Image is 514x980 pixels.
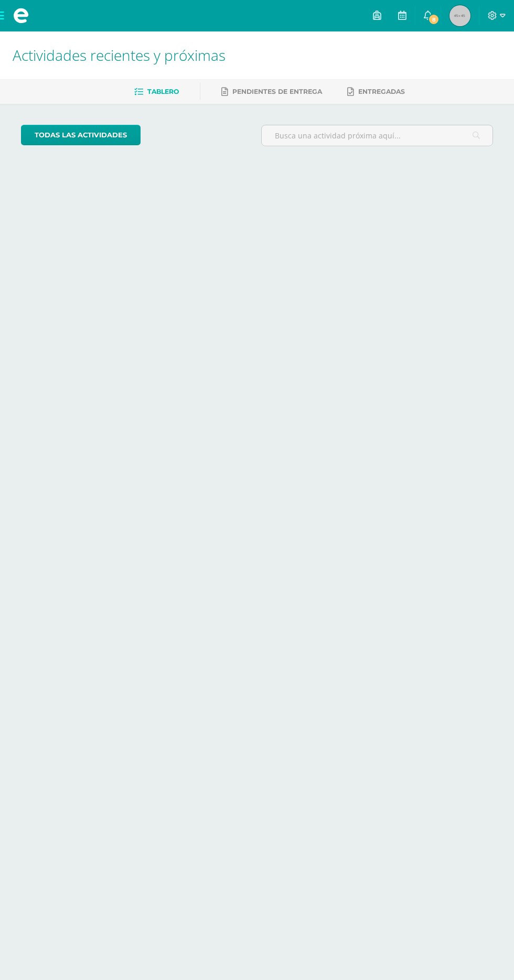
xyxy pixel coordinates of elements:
[449,5,470,26] img: 45x45
[21,125,141,145] a: todas las Actividades
[221,83,322,100] a: Pendientes de entrega
[232,88,322,95] span: Pendientes de entrega
[13,45,226,65] span: Actividades recientes y próximas
[262,125,492,146] input: Busca una actividad próxima aquí...
[147,88,179,95] span: Tablero
[134,83,179,100] a: Tablero
[358,88,405,95] span: Entregadas
[347,83,405,100] a: Entregadas
[428,14,440,25] span: 8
